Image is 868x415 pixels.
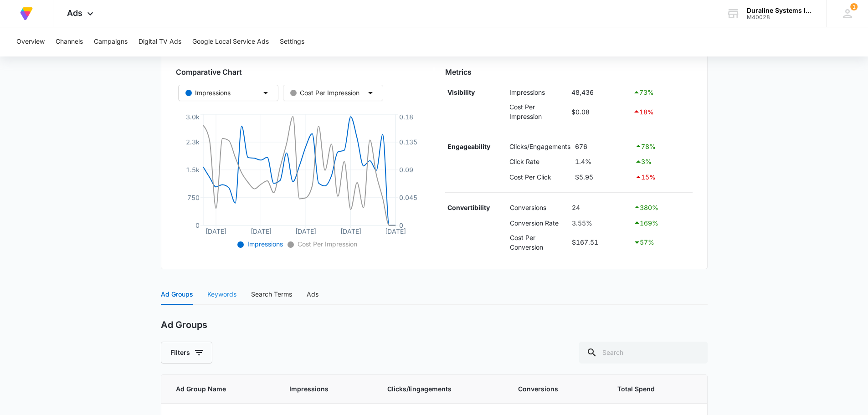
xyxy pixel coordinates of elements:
[250,227,271,235] tspan: [DATE]
[508,200,570,215] td: Conversions
[570,100,631,123] td: $0.08
[447,143,490,150] strong: Engageability
[161,342,212,364] button: Filters
[573,169,632,185] td: $5.95
[633,217,690,228] div: 169 %
[570,85,631,100] td: 48,436
[207,289,236,299] div: Keywords
[508,215,570,231] td: Conversion Rate
[385,227,406,235] tspan: [DATE]
[399,194,417,201] tspan: 0.045
[18,5,35,22] img: Volusion
[161,319,207,331] h2: Ad Groups
[185,138,199,146] tspan: 2.3k
[570,231,631,254] td: $167.51
[507,85,570,100] td: Impressions
[570,200,631,215] td: 24
[399,113,413,120] tspan: 0.18
[176,384,254,394] span: Ad Group Name
[633,202,690,213] div: 380 %
[16,27,45,56] button: Overview
[633,237,690,248] div: 57 %
[139,27,181,56] button: Digital TV Ads
[205,227,226,235] tspan: [DATE]
[192,27,269,56] button: Google Local Service Ads
[850,3,858,10] span: 1
[195,221,199,229] tspan: 0
[280,27,304,56] button: Settings
[579,342,708,364] input: Search
[178,85,278,101] button: Impressions
[56,27,83,56] button: Channels
[507,100,570,123] td: Cost Per Impression
[340,227,361,235] tspan: [DATE]
[246,240,283,248] span: Impressions
[508,231,570,254] td: Cost Per Conversion
[635,141,690,152] div: 78 %
[507,169,573,185] td: Cost Per Click
[283,85,383,101] button: Cost Per Impression
[850,3,858,10] div: notifications count
[176,67,423,77] h3: Comparative Chart
[399,138,417,146] tspan: 0.135
[617,384,679,394] span: Total Spend
[570,215,631,231] td: 3.55%
[161,289,193,299] div: Ad Groups
[507,154,573,169] td: Click Rate
[635,156,690,167] div: 3 %
[307,289,318,299] div: Ads
[387,384,483,394] span: Clicks/Engagements
[573,154,632,169] td: 1.4%
[187,194,199,201] tspan: 750
[185,166,199,174] tspan: 1.5k
[295,227,316,235] tspan: [DATE]
[573,138,632,154] td: 676
[185,113,199,120] tspan: 3.0k
[518,384,582,394] span: Conversions
[633,87,690,98] div: 73 %
[447,204,490,211] strong: Convertibility
[94,27,128,56] button: Campaigns
[399,221,403,229] tspan: 0
[633,106,690,117] div: 18 %
[290,88,360,98] div: Cost Per Impression
[185,88,231,98] div: Impressions
[251,289,292,299] div: Search Terms
[747,7,813,14] div: account name
[445,67,693,77] h3: Metrics
[289,384,352,394] span: Impressions
[296,240,357,248] span: Cost Per Impression
[447,88,475,96] strong: Visibility
[507,138,573,154] td: Clicks/Engagements
[747,14,813,20] div: account id
[635,172,690,183] div: 15 %
[399,166,413,174] tspan: 0.09
[67,8,82,18] span: Ads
